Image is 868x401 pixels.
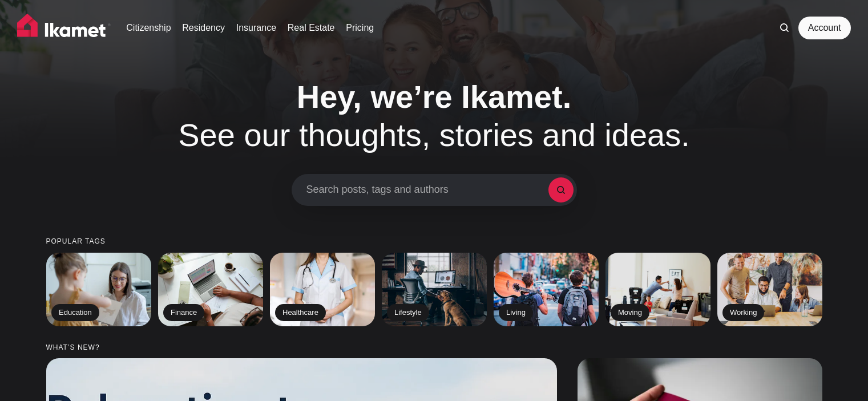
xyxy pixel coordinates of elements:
a: Living [494,253,599,326]
h2: Healthcare [275,304,326,321]
h2: Lifestyle [387,304,429,321]
a: Account [798,17,851,39]
a: Working [717,253,822,326]
h2: Working [722,304,764,321]
small: Popular tags [46,238,822,245]
h2: Moving [611,304,649,321]
a: Citizenship [126,21,171,35]
a: Residency [182,21,225,35]
h2: Finance [163,304,204,321]
h2: Education [51,304,99,321]
a: Lifestyle [382,253,487,326]
a: Education [46,253,151,326]
span: Search posts, tags and authors [306,184,548,196]
img: Ikamet home [17,14,111,42]
h2: Living [499,304,533,321]
span: Hey, we’re Ikamet. [297,79,571,115]
a: Pricing [346,21,374,35]
a: Healthcare [270,253,375,326]
a: Finance [158,253,263,326]
h1: See our thoughts, stories and ideas. [143,78,725,154]
a: Real Estate [288,21,335,35]
a: Insurance [236,21,276,35]
small: What’s new? [46,344,822,351]
a: Moving [605,253,710,326]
